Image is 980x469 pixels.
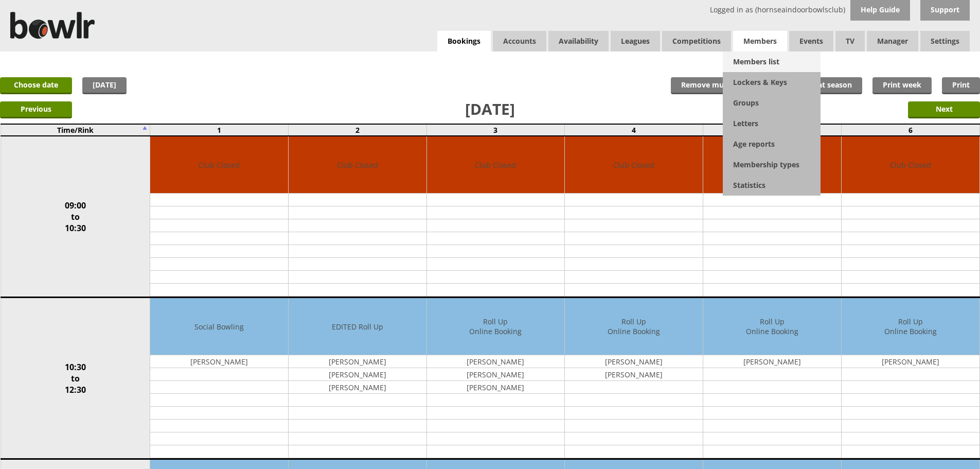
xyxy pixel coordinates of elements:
[671,77,787,94] input: Remove multiple bookings
[1,136,150,298] td: 09:00 to 10:30
[150,355,288,368] td: [PERSON_NAME]
[289,298,426,355] td: EDITED Roll Up
[493,31,546,51] span: Accounts
[1,124,150,136] td: Time/Rink
[565,124,703,136] td: 4
[723,72,821,93] a: Lockers & Keys
[565,355,703,368] td: [PERSON_NAME]
[289,355,426,368] td: [PERSON_NAME]
[82,77,127,94] a: [DATE]
[289,381,426,394] td: [PERSON_NAME]
[872,77,932,94] a: Print week
[841,124,979,136] td: 6
[427,136,565,194] td: Club Closed
[1,298,150,459] td: 10:30 to 12:30
[565,368,703,381] td: [PERSON_NAME]
[548,31,609,51] a: Availability
[723,154,821,175] a: Membership types
[662,31,731,51] a: Competitions
[908,101,980,118] input: Next
[427,381,565,394] td: [PERSON_NAME]
[723,134,821,154] a: Age reports
[942,77,980,94] a: Print
[565,136,703,194] td: Club Closed
[150,136,288,194] td: Club Closed
[723,113,821,134] a: Letters
[289,368,426,381] td: [PERSON_NAME]
[611,31,660,51] a: Leagues
[842,298,979,355] td: Roll Up Online Booking
[437,31,491,52] a: Bookings
[703,355,841,368] td: [PERSON_NAME]
[797,77,862,94] a: Print season
[723,93,821,113] a: Groups
[427,298,565,355] td: Roll Up Online Booking
[789,31,833,51] a: Events
[842,136,979,194] td: Club Closed
[723,51,821,72] a: Members list
[289,136,426,194] td: Club Closed
[835,31,865,51] span: TV
[288,124,426,136] td: 2
[842,355,979,368] td: [PERSON_NAME]
[426,124,565,136] td: 3
[733,31,787,51] span: Members
[920,31,970,51] span: Settings
[867,31,918,51] span: Manager
[427,355,565,368] td: [PERSON_NAME]
[150,298,288,355] td: Social Bowling
[427,368,565,381] td: [PERSON_NAME]
[703,124,842,136] td: 5
[723,175,821,196] a: Statistics
[150,124,289,136] td: 1
[703,136,841,194] td: Club Closed
[703,298,841,355] td: Roll Up Online Booking
[565,298,703,355] td: Roll Up Online Booking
